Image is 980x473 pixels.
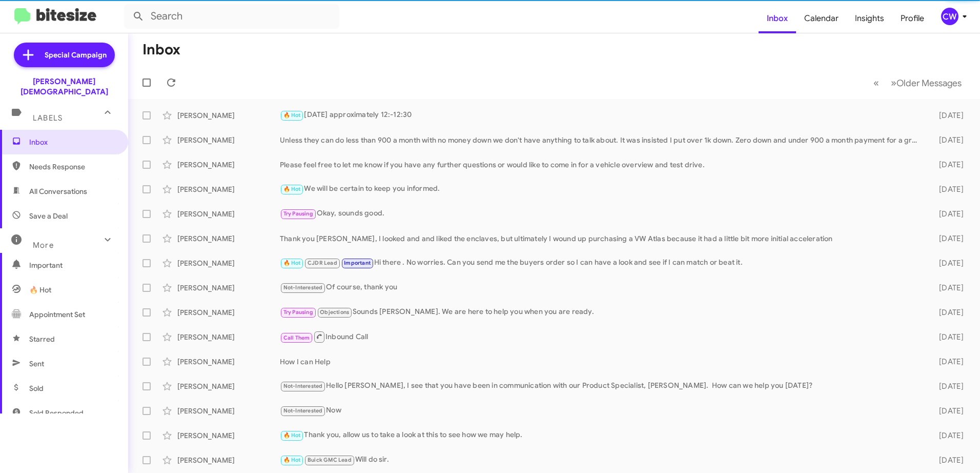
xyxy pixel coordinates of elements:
[283,186,301,192] span: 🔥 Hot
[29,137,116,147] span: Inbox
[923,455,972,465] div: [DATE]
[867,72,885,93] button: Previous
[283,334,310,341] span: Call Them
[280,405,923,417] div: Now
[280,135,923,145] div: Unless they can do less than 900 a month with no money down we don't have anything to talk about....
[308,457,352,463] span: Buick GMC Lead
[280,357,923,367] div: How I can Help
[847,4,892,33] a: Insights
[932,8,969,25] button: CW
[283,407,323,414] span: Not-Interested
[280,429,923,441] div: Thank you, allow us to take a look at this to see how we may help.
[280,330,923,343] div: Inbound Call
[29,186,87,196] span: All Conversations
[923,135,972,145] div: [DATE]
[29,285,51,295] span: 🔥 Hot
[280,160,923,170] div: Please feel free to let me know if you have any further questions or would like to come in for a ...
[177,406,280,416] div: [PERSON_NAME]
[280,233,923,244] div: Thank you [PERSON_NAME], I looked and and liked the enclaves, but ultimately I wound up purchasin...
[941,8,958,25] div: CW
[177,332,280,342] div: [PERSON_NAME]
[177,184,280,194] div: [PERSON_NAME]
[29,408,84,418] span: Sold Responded
[923,357,972,367] div: [DATE]
[177,135,280,145] div: [PERSON_NAME]
[29,359,44,369] span: Sent
[177,258,280,268] div: [PERSON_NAME]
[177,283,280,293] div: [PERSON_NAME]
[759,4,796,33] a: Inbox
[280,380,923,392] div: Hello [PERSON_NAME], I see that you have been in communication with our Product Specialist, [PERS...
[923,381,972,391] div: [DATE]
[280,306,923,318] div: Sounds [PERSON_NAME]. We are here to help you when you are ready.
[29,334,55,344] span: Starred
[796,4,847,33] a: Calendar
[344,260,371,266] span: Important
[283,432,301,439] span: 🔥 Hot
[33,241,54,250] span: More
[280,282,923,293] div: Of course, thank you
[923,406,972,416] div: [DATE]
[177,381,280,391] div: [PERSON_NAME]
[923,430,972,441] div: [DATE]
[177,110,280,121] div: [PERSON_NAME]
[283,309,313,316] span: Try Pausing
[177,455,280,465] div: [PERSON_NAME]
[177,233,280,244] div: [PERSON_NAME]
[923,160,972,170] div: [DATE]
[29,309,85,320] span: Appointment Set
[45,50,107,60] span: Special Campaign
[29,211,68,221] span: Save a Deal
[280,183,923,195] div: We will be certain to keep you informed.
[873,76,879,89] span: «
[283,112,301,119] span: 🔥 Hot
[177,209,280,219] div: [PERSON_NAME]
[280,208,923,220] div: Okay, sounds good.
[923,307,972,318] div: [DATE]
[923,110,972,121] div: [DATE]
[29,383,44,393] span: Sold
[177,160,280,170] div: [PERSON_NAME]
[33,113,63,123] span: Labels
[283,260,301,266] span: 🔥 Hot
[280,257,923,269] div: Hi there . No worries. Can you send me the buyers order so I can have a look and see if I can mat...
[320,309,349,316] span: Objections
[896,77,962,89] span: Older Messages
[308,260,337,266] span: CJDR Lead
[177,430,280,441] div: [PERSON_NAME]
[177,357,280,367] div: [PERSON_NAME]
[891,76,896,89] span: »
[923,332,972,342] div: [DATE]
[29,162,116,172] span: Needs Response
[14,43,115,67] a: Special Campaign
[283,457,301,463] span: 🔥 Hot
[868,72,968,93] nav: Page navigation example
[283,284,323,291] span: Not-Interested
[923,233,972,244] div: [DATE]
[124,4,339,29] input: Search
[923,258,972,268] div: [DATE]
[923,184,972,194] div: [DATE]
[29,260,116,270] span: Important
[280,454,923,466] div: Will do sir.
[283,383,323,389] span: Not-Interested
[923,209,972,219] div: [DATE]
[885,72,968,93] button: Next
[177,307,280,318] div: [PERSON_NAME]
[283,210,313,217] span: Try Pausing
[923,283,972,293] div: [DATE]
[142,42,180,58] h1: Inbox
[892,4,932,33] a: Profile
[280,109,923,121] div: [DATE] approximately 12:-12:30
